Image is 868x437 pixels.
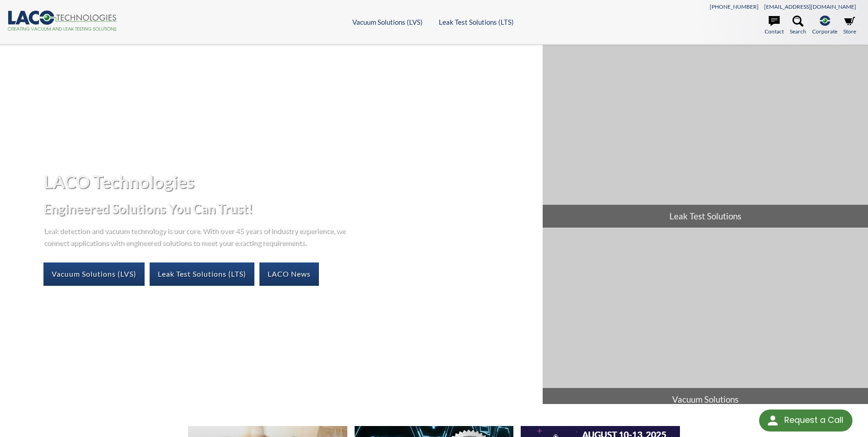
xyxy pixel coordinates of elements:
a: Leak Test Solutions (LTS) [150,262,254,285]
a: Contact [765,16,784,36]
a: LACO News [259,262,319,285]
a: Leak Test Solutions (LTS) [439,18,514,26]
a: Leak Test Solutions [543,45,868,228]
a: Vacuum Solutions [543,228,868,411]
p: Leak detection and vacuum technology is our core. With over 45 years of industry experience, we c... [43,224,350,248]
span: Corporate [812,27,837,36]
img: round button [766,413,780,428]
h2: Engineered Solutions You Can Trust! [43,200,535,217]
h1: LACO Technologies [43,170,535,193]
div: Request a Call [784,410,843,431]
div: Request a Call [759,410,852,432]
span: Leak Test Solutions [543,205,868,228]
a: Store [843,16,856,36]
a: [EMAIL_ADDRESS][DOMAIN_NAME] [764,3,856,10]
a: Vacuum Solutions (LVS) [352,18,423,26]
span: Vacuum Solutions [543,388,868,411]
a: [PHONE_NUMBER] [710,3,759,10]
a: Search [790,16,806,36]
a: Vacuum Solutions (LVS) [43,262,145,285]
